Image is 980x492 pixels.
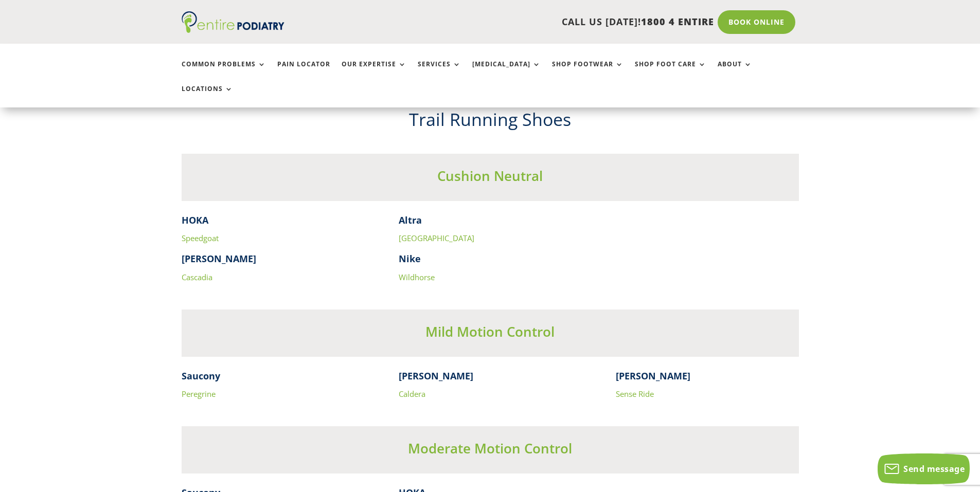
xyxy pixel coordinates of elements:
[182,439,799,463] h3: Moderate Motion Control
[616,370,690,382] strong: [PERSON_NAME]
[399,370,473,382] strong: [PERSON_NAME]
[399,272,435,282] a: Wildhorse
[182,167,799,190] h3: Cushion Neutral
[182,61,266,83] a: Common Problems
[399,389,425,399] a: Caldera
[635,61,706,83] a: Shop Foot Care
[182,370,220,382] strong: Saucony
[718,10,795,34] a: Book Online
[182,11,284,33] img: logo (1)
[399,252,421,265] strong: Nike
[182,233,219,243] a: Speedgoat
[182,107,799,137] h2: Trail Running Shoes
[182,214,208,226] strong: HOKA
[182,25,284,35] a: Entire Podiatry
[277,61,330,83] a: Pain Locator
[399,233,474,243] a: [GEOGRAPHIC_DATA]
[641,15,714,28] span: 1800 4 ENTIRE
[182,85,233,107] a: Locations
[718,61,752,83] a: About
[878,453,970,484] button: Send message
[342,61,406,83] a: Our Expertise
[903,463,965,475] span: Send message
[552,61,623,83] a: Shop Footwear
[182,272,212,282] a: Cascadia
[182,252,256,265] strong: [PERSON_NAME]
[182,389,216,399] a: Peregrine
[399,214,422,226] strong: Altra
[472,61,541,83] a: [MEDICAL_DATA]
[182,322,799,346] h3: Mild Motion Control
[616,389,654,399] a: Sense Ride
[324,15,714,29] p: CALL US [DATE]!
[418,61,461,83] a: Services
